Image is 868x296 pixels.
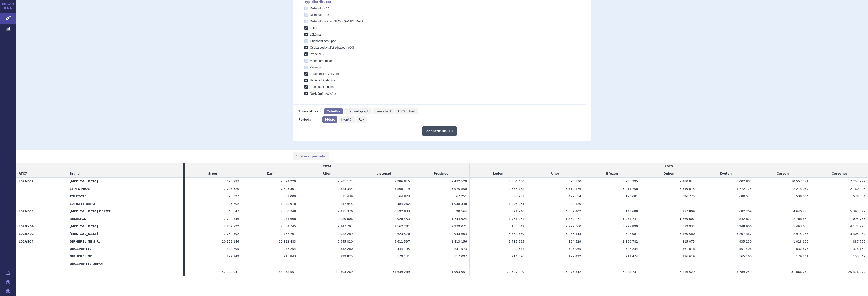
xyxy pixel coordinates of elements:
th: DIPHERELINE S.R. [67,238,184,245]
span: 2 160 086 [850,187,865,191]
span: 2 732 592 [224,232,239,236]
span: - [238,262,239,266]
span: 2 788 652 [793,217,808,221]
span: 444 795 [397,247,410,251]
span: Lékař [310,26,317,30]
span: 231 573 [454,247,467,251]
span: 192 249 [227,255,239,258]
span: - [864,262,865,266]
span: 9 094 220 [281,180,296,183]
span: Osoba poskytující zdravotní péči [310,46,354,49]
span: 3 153 849 [509,225,524,228]
span: 2 562 281 [394,225,410,228]
th: DECAPEPTYL [67,245,184,253]
span: 1 772 723 [736,187,752,191]
td: Květen [697,170,754,178]
span: 179 141 [397,255,410,258]
span: 25 376 979 [848,270,865,274]
span: 211 474 [626,255,638,258]
span: 887 706 [853,240,865,243]
span: 90 564 [456,210,467,213]
span: Rok [359,118,365,121]
span: 373 138 [853,247,865,251]
span: 1 095 733 [850,217,865,221]
span: Obchodní zástupce [310,39,336,43]
span: - [694,262,695,266]
span: Měsíc [325,118,335,121]
span: 5 893 830 [566,180,581,183]
span: - [637,262,638,266]
span: 561 018 [682,247,695,251]
span: Distributor EU [310,13,329,17]
span: 2 722 546 [224,217,239,221]
td: Únor [527,170,583,178]
span: 2 627 087 [622,232,638,236]
span: - [637,202,638,206]
span: 197 492 [568,255,581,258]
span: Nukleární medicína [310,92,336,95]
span: 7 725 320 [224,187,239,191]
td: Srpen [185,170,241,178]
span: 3 510 476 [566,187,581,191]
span: - [466,262,467,266]
th: L02AE02 [16,178,67,208]
span: 5 611 597 [394,240,410,243]
td: Listopad [356,170,412,178]
span: 1 669 602 [680,217,695,221]
span: 2 353 768 [509,187,524,191]
span: 7 432 520 [451,180,467,183]
span: 857 945 [340,202,353,206]
td: Říjen [299,170,355,178]
span: Lékárna [310,33,321,36]
span: 4 552 402 [566,210,581,213]
td: Prosinec [412,170,470,178]
span: 42 094 041 [222,270,239,274]
td: Září [242,170,299,178]
th: L02BX02 [16,230,67,238]
span: 21 993 957 [450,270,467,274]
span: 578 354 [853,195,865,198]
span: 680 575 [739,195,752,198]
span: 196 619 [682,255,695,258]
span: 2 132 722 [224,225,239,228]
span: 3 305 839 [850,232,865,236]
span: 1 744 924 [451,217,467,221]
span: 100% chart [397,110,415,113]
span: 40 503 269 [336,270,353,274]
span: 3 056 143 [566,232,581,236]
span: 4 080 006 [338,217,353,221]
span: Kvartál [341,118,352,121]
span: 3 948 906 [736,225,752,228]
span: 80 701 [513,195,524,198]
span: 632 675 [796,247,809,251]
span: 179 141 [796,255,809,258]
span: 2 971 668 [281,217,296,221]
span: 1 018 620 [793,240,808,243]
span: 7 500 348 [281,210,296,213]
span: 2 554 745 [281,225,296,228]
span: 31 066 768 [791,270,809,274]
span: 193 681 [626,195,638,198]
span: - [580,262,581,266]
th: [MEDICAL_DATA] [67,223,184,230]
span: 5 321 746 [509,210,524,213]
span: 2 767 761 [281,232,296,236]
span: 10 122 483 [279,240,296,243]
span: - [352,262,353,266]
span: 2 147 794 [338,225,353,228]
div: Zobrazit jako: [298,108,322,114]
td: Březen [584,170,640,178]
span: 67 251 [456,195,467,198]
th: [MEDICAL_DATA] DEPOT [67,208,184,215]
span: 2 982 289 [338,232,353,236]
span: 1 954 747 [622,217,638,221]
span: 7 493 993 [224,180,239,183]
span: 4 640 275 [793,210,808,213]
span: 48 420 [571,202,581,206]
span: - [751,202,752,206]
span: 444 795 [227,247,239,251]
span: 482 371 [512,247,524,251]
td: 2024 [185,163,469,170]
span: 1 759 271 [566,217,581,221]
span: 8 804 430 [509,180,524,183]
